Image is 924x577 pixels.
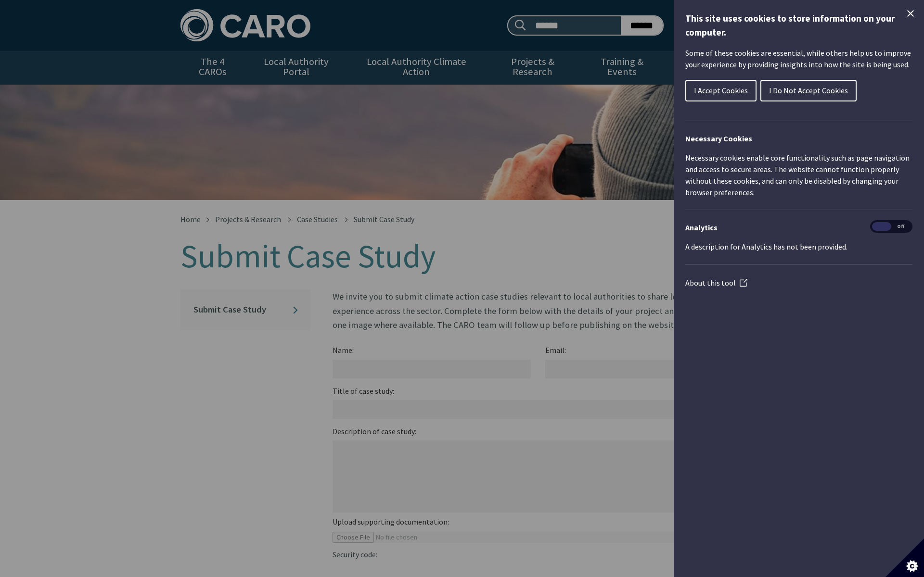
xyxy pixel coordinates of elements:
[905,8,916,19] button: Close Cookie Control
[694,86,748,95] span: I Accept Cookies
[891,222,911,231] span: Off
[685,12,912,39] h1: This site uses cookies to store information on your computer.
[685,133,912,144] h2: Necessary Cookies
[885,539,924,577] button: Set cookie preferences
[872,222,891,231] span: On
[685,80,757,101] button: I Accept Cookies
[685,278,747,288] a: About this tool
[685,222,912,233] h3: Analytics
[685,47,912,70] p: Some of these cookies are essential, while others help us to improve your experience by providing...
[760,80,857,101] button: I Do Not Accept Cookies
[769,86,848,95] span: I Do Not Accept Cookies
[685,241,912,252] p: A description for Analytics has not been provided.
[685,152,912,198] p: Necessary cookies enable core functionality such as page navigation and access to secure areas. T...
